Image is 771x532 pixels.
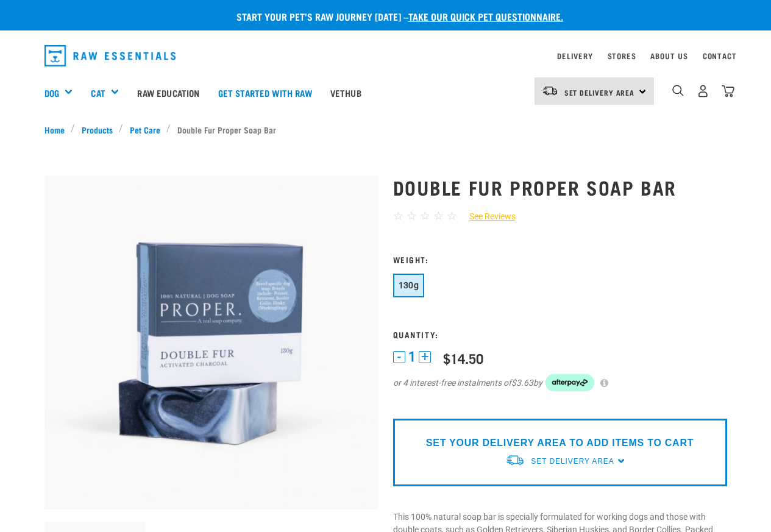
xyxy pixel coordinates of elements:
[44,86,59,100] a: Dog
[545,374,594,391] img: Afterpay
[44,123,727,136] nav: breadcrumbs
[505,454,525,467] img: van-moving.png
[393,176,727,198] h1: Double Fur Proper Soap Bar
[321,68,371,117] a: Vethub
[542,85,558,96] img: van-moving.png
[123,123,166,136] a: Pet Care
[722,85,734,98] img: home-icon@2x.png
[531,457,614,466] span: Set Delivery Area
[75,123,119,136] a: Products
[703,54,737,58] a: Contact
[35,40,737,71] nav: dropdown navigation
[393,330,727,339] h3: Quantity:
[128,68,208,117] a: Raw Education
[557,54,592,58] a: Delivery
[564,90,635,94] span: Set Delivery Area
[91,86,105,100] a: Cat
[608,54,636,58] a: Stores
[443,350,483,366] div: $14.50
[399,280,419,290] span: 130g
[672,85,684,96] img: home-icon-1@2x.png
[433,209,444,223] span: ☆
[407,209,417,223] span: ☆
[44,176,378,509] img: Double fur soap
[697,85,709,98] img: user.png
[650,54,688,58] a: About Us
[44,45,176,66] img: Raw Essentials Logo
[420,209,430,223] span: ☆
[511,377,533,389] span: $3.63
[408,13,563,19] a: take our quick pet questionnaire.
[393,255,727,264] h3: Weight:
[457,210,516,223] a: See Reviews
[408,350,416,363] span: 1
[393,209,403,223] span: ☆
[393,351,405,363] button: -
[393,374,727,391] div: or 4 interest-free instalments of by
[419,351,431,363] button: +
[393,274,425,297] button: 130g
[426,436,694,450] p: SET YOUR DELIVERY AREA TO ADD ITEMS TO CART
[44,123,71,136] a: Home
[209,68,321,117] a: Get started with Raw
[447,209,457,223] span: ☆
